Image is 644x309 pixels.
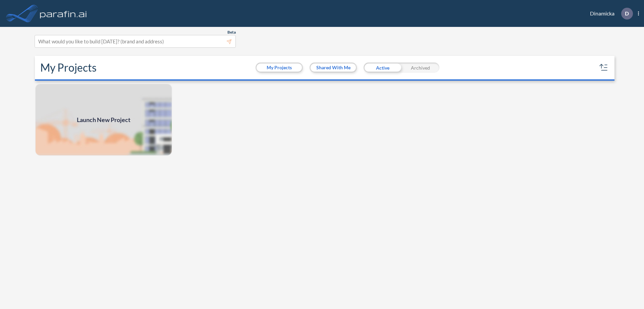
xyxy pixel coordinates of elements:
[598,62,609,73] button: sort
[311,64,356,72] button: Shared With Me
[580,8,639,20] div: Dinamicka
[77,115,130,124] span: Launch New Project
[227,30,236,35] span: Beta
[257,64,302,72] button: My Projects
[35,83,172,156] a: Launch New Project
[40,61,97,74] h2: My Projects
[625,10,629,16] p: D
[35,83,172,156] img: add
[39,7,88,20] img: logo
[401,63,439,73] div: Archived
[364,63,401,73] div: Active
